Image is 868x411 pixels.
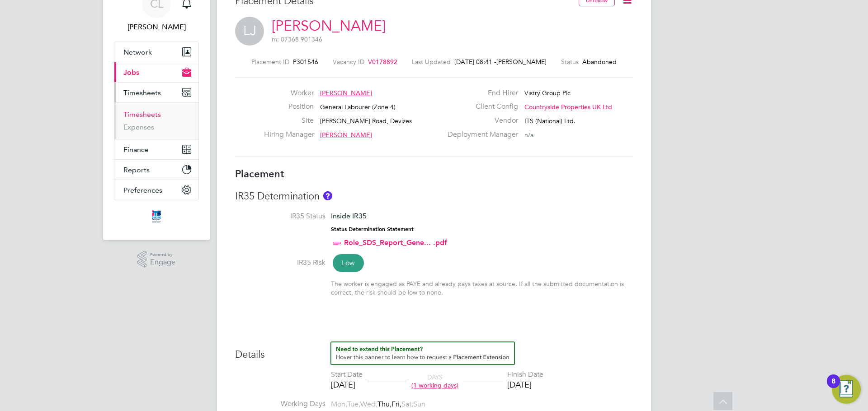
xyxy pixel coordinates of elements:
span: [PERSON_NAME] [320,131,372,139]
div: Finish Date [507,370,543,379]
img: itsconstruction-logo-retina.png [150,209,163,224]
label: Site [264,116,314,125]
button: Reports [114,160,198,180]
h3: IR35 Determination [235,190,633,203]
span: [PERSON_NAME] [496,58,547,66]
a: Timesheets [123,110,161,119]
a: Go to home page [114,209,199,224]
button: Jobs [114,62,198,82]
span: Sun [413,400,425,409]
label: Working Days [235,399,325,409]
div: [DATE] [331,379,363,390]
label: Vacancy ID [333,58,364,66]
button: Open Resource Center, 8 new notifications [832,375,861,404]
span: V0178892 [368,58,397,66]
label: Vendor [442,116,518,125]
span: Low [333,254,364,272]
label: Status [561,58,579,66]
div: [DATE] [507,379,543,390]
span: Mon, [331,400,347,409]
span: Fri, [392,400,401,409]
div: DAYS [407,373,463,389]
span: n/a [524,131,533,139]
span: General Labourer (Zone 4) [320,103,396,111]
span: Tue, [347,400,360,409]
span: LJ [235,17,264,46]
button: Network [114,42,198,62]
label: IR35 Risk [235,258,325,268]
span: Thu, [377,400,392,409]
label: Last Updated [412,58,451,66]
span: Countryside Properties UK Ltd [524,103,612,111]
span: [DATE] 08:41 - [454,58,496,66]
span: Jobs [123,68,139,77]
span: m: 07368 901346 [272,35,322,43]
span: [PERSON_NAME] [320,89,372,97]
span: Abandoned [582,58,617,66]
span: Reports [123,166,150,174]
span: Inside IR35 [331,212,367,220]
span: Engage [150,259,175,266]
label: IR35 Status [235,212,325,221]
b: Placement [235,168,284,180]
label: Worker [264,88,314,98]
span: (1 working days) [411,381,458,389]
button: Preferences [114,180,198,200]
span: Finance [123,145,149,154]
span: Vistry Group Plc [524,89,571,97]
label: End Hirer [442,88,518,98]
a: Powered byEngage [137,251,176,268]
button: Timesheets [114,83,198,102]
strong: Status Determination Statement [331,226,414,232]
div: Start Date [331,370,363,379]
h3: Details [235,342,633,361]
div: 8 [831,381,835,393]
span: [PERSON_NAME] Road, Devizes [320,117,412,125]
label: Deployment Manager [442,130,518,139]
button: How to extend a Placement? [330,342,515,365]
span: P301546 [293,58,318,66]
span: Sat, [401,400,413,409]
label: Placement ID [251,58,289,66]
span: Powered by [150,251,175,259]
span: Timesheets [123,88,161,97]
label: Position [264,102,314,111]
span: Network [123,48,152,56]
span: Preferences [123,186,162,194]
button: About IR35 [323,191,332,200]
span: ITS (National) Ltd. [524,117,576,125]
span: Wed, [360,400,377,409]
label: Client Config [442,102,518,111]
span: Chelsea Lawford [114,22,199,32]
button: Finance [114,139,198,159]
a: [PERSON_NAME] [272,17,386,35]
div: The worker is engaged as PAYE and already pays taxes at source. If all the submitted documentatio... [331,280,633,296]
label: Hiring Manager [264,130,314,139]
div: Timesheets [114,102,198,139]
a: Role_SDS_Report_Gene... .pdf [344,238,447,247]
a: Expenses [123,123,154,131]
